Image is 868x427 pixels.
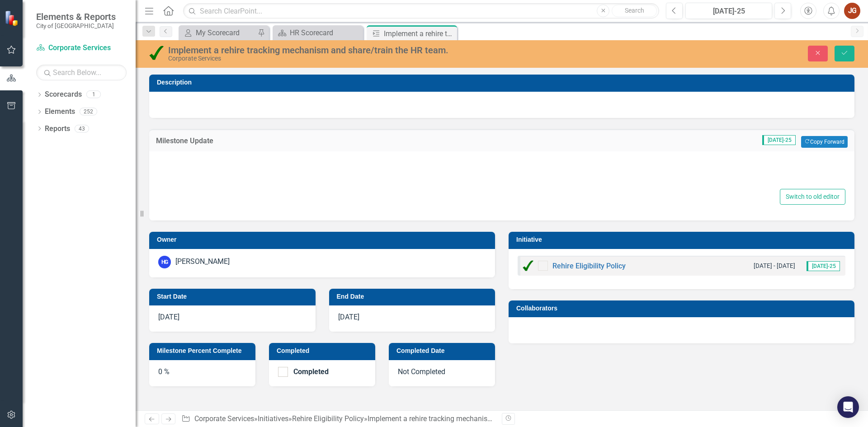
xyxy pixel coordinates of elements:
[516,236,850,243] h3: Initiative
[149,360,255,386] div: 0 %
[685,3,772,19] button: [DATE]-25
[157,236,491,243] h3: Owner
[389,360,495,386] div: Not Completed
[801,136,848,148] button: Copy Forward
[844,3,860,19] button: JG
[384,28,455,39] div: Implement a rehire tracking mechanism and share/train the HR team.
[157,293,311,300] h3: Start Date
[762,135,796,145] span: [DATE]-25
[80,108,97,116] div: 252
[36,43,127,53] a: Corporate Services
[156,137,434,145] h3: Milestone Update
[552,262,626,270] a: Rehire Eligibility Policy
[516,305,850,312] h3: Collaborators
[5,10,20,26] img: ClearPoint Strategy
[338,313,359,321] span: [DATE]
[157,347,251,354] h3: Milestone Percent Complete
[158,313,179,321] span: [DATE]
[36,11,116,22] span: Elements & Reports
[45,107,75,117] a: Elements
[168,55,545,62] div: Corporate Services
[396,347,491,354] h3: Completed Date
[158,256,171,268] div: HG
[275,27,361,38] a: HR Scorecard
[754,262,795,270] small: [DATE] - [DATE]
[36,65,127,80] input: Search Below...
[168,45,545,55] div: Implement a rehire tracking mechanism and share/train the HR team.
[157,79,850,86] h3: Description
[149,46,164,60] img: Completed
[837,396,859,418] div: Open Intercom Messenger
[612,5,657,17] button: Search
[194,414,254,423] a: Corporate Services
[183,3,659,19] input: Search ClearPoint...
[175,257,230,267] div: [PERSON_NAME]
[625,7,644,14] span: Search
[86,91,101,99] div: 1
[290,27,361,38] div: HR Scorecard
[181,414,495,424] div: » » »
[45,89,82,100] a: Scorecards
[277,347,371,354] h3: Completed
[337,293,491,300] h3: End Date
[807,261,840,271] span: [DATE]-25
[689,6,769,17] div: [DATE]-25
[780,189,845,205] button: Switch to old editor
[292,414,364,423] a: Rehire Eligibility Policy
[45,124,70,134] a: Reports
[36,22,116,29] small: City of [GEOGRAPHIC_DATA]
[196,27,255,38] div: My Scorecard
[368,414,588,423] div: Implement a rehire tracking mechanism and share/train the HR team.
[181,27,255,38] a: My Scorecard
[258,414,288,423] a: Initiatives
[75,125,89,132] div: 43
[523,260,533,271] img: Completed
